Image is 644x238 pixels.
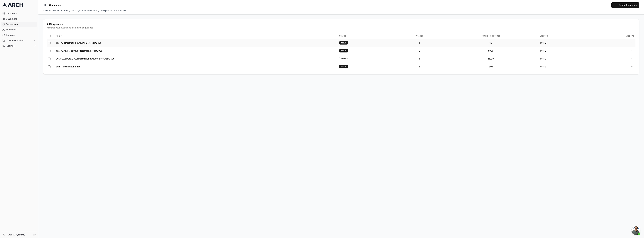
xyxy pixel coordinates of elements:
[631,226,640,235] div: Open chat
[56,49,102,52] a: ptu_179_multi_inactivecustomers_a_sept2025
[538,33,588,39] th: Created
[47,26,635,29] div: Manage your automated marketing sequences
[443,39,538,47] td: 116
[43,9,639,12] div: Create multi-step marketing campaigns that automatically send postcards and emails
[56,57,114,60] a: CANCELLED_ptu_179_directmail_newcustomers_sept2025
[49,4,61,7] span: Sequences
[6,34,36,37] span: Creatives
[56,65,80,68] a: Email - interim tune ups
[538,55,588,63] td: [DATE]
[8,233,30,236] a: [PERSON_NAME]
[1,11,37,16] a: Dashboard
[1,33,37,37] a: Creatives
[1,27,37,32] a: Audiences
[1,22,37,27] a: Sequences
[7,39,32,42] span: Customer Analysis
[1,16,37,21] a: Campaigns
[538,39,588,47] td: [DATE]
[47,23,635,25] div: All Sequences
[7,44,32,47] span: Settings
[396,33,443,39] th: # Steps
[1,38,37,43] button: Customer Analysis
[538,63,588,71] td: [DATE]
[611,2,639,8] a: Create Sequence
[443,55,538,63] td: 16220
[396,63,443,71] td: 1
[339,49,348,52] div: active
[396,55,443,63] td: 1
[443,63,538,71] td: 895
[6,12,36,15] span: Dashboard
[339,41,348,45] div: active
[338,33,396,39] th: Status
[6,23,36,26] span: Sequences
[443,47,538,55] td: 5908
[339,65,348,68] div: active
[588,33,635,39] th: Actions
[49,4,61,7] nav: breadcrumb
[1,43,37,48] button: Settings
[538,47,588,55] td: [DATE]
[396,39,443,47] td: 1
[443,33,538,39] th: Active Recipients
[339,57,349,60] div: paused
[6,28,36,31] span: Audiences
[56,42,101,44] a: ptu_179_directmail_newcustomers_sept2025
[54,33,338,39] th: Name
[32,233,37,237] button: Log out
[396,47,443,55] td: 2
[6,17,36,20] span: Campaigns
